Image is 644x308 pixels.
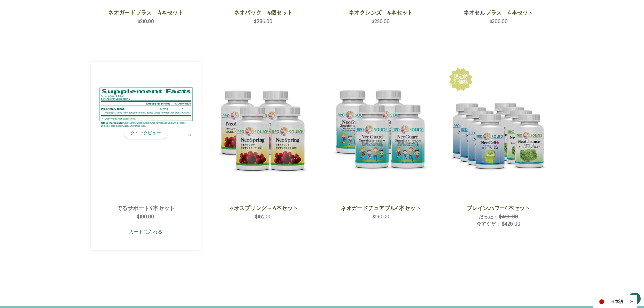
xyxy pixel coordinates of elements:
[593,295,637,308] a: 日本語
[452,74,469,85] div: 限定特別価格
[479,213,498,220] span: だった：
[372,18,390,25] span: $220.00
[331,83,431,183] img: ネオガードチュアブル4本セット
[593,295,637,308] div: Language
[477,220,500,227] span: 今すぐだ：
[372,213,389,220] span: $190.00
[255,213,272,220] span: $152.00
[213,83,313,183] img: ネオスプリング - 4本セット
[452,8,545,17] a: ネオセルプラス - 4本セット
[448,67,549,199] a: Brain Power 4 Save Set,Was:$480.00, Now:$425.00
[489,18,508,25] span: $300.00
[331,67,431,199] a: NeoGuard Chewable 4 Save Set,$190.00
[123,127,168,139] button: クイックビュー
[213,67,313,199] a: NeoSpring - 4 Save Set,$152.00
[99,8,192,17] a: ネオガードプラス - 4本セット
[452,204,545,212] a: ブレインパワー4本セット
[448,83,549,183] img: ブレインパワー4本セット
[137,18,154,25] span: $210.00
[334,8,427,17] a: ネオクレンズ - 4本セット
[334,204,427,212] a: ネオガードチュアブル4本セット
[137,213,154,220] span: $190.00
[254,18,272,25] span: $285.00
[217,8,310,17] a: ネオパック - 4個セット
[593,295,637,308] aside: Language selected: 日本語
[96,67,196,199] a: DeruSupport 4-Save Set,$190.00
[499,213,518,220] span: $480.00
[99,204,192,212] a: でるサポート4本セット
[96,225,196,238] a: カートに入れる
[502,220,520,227] span: $425.00
[217,204,310,212] a: ネオスプリング - 4本セット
